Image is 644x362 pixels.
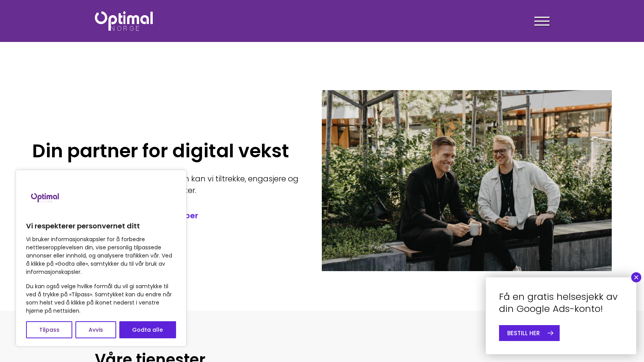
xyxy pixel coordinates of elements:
h4: Få en gratis helsesjekk av din Google Ads-konto! [499,291,623,315]
button: Godta alle [119,321,176,338]
p: Vi bruker informasjonskapsler for å forbedre nettleseropplevelsen din, vise personlig tilpassede ... [26,235,176,276]
button: Close [631,272,641,282]
button: Tilpass [26,321,72,338]
button: Avvis [75,321,116,338]
div: Vi respekterer personvernet ditt [16,170,187,346]
p: Vi respekterer personvernet ditt [26,221,176,231]
a: BESTILL HER [499,325,560,341]
h1: Din partner for digital vekst [32,140,299,162]
img: Brand logo [26,178,65,217]
p: Du kan også velge hvilke formål du vil gi samtykke til ved å trykke på «Tilpass». Samtykket kan d... [26,282,176,315]
img: Optimal Norge [95,11,153,31]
